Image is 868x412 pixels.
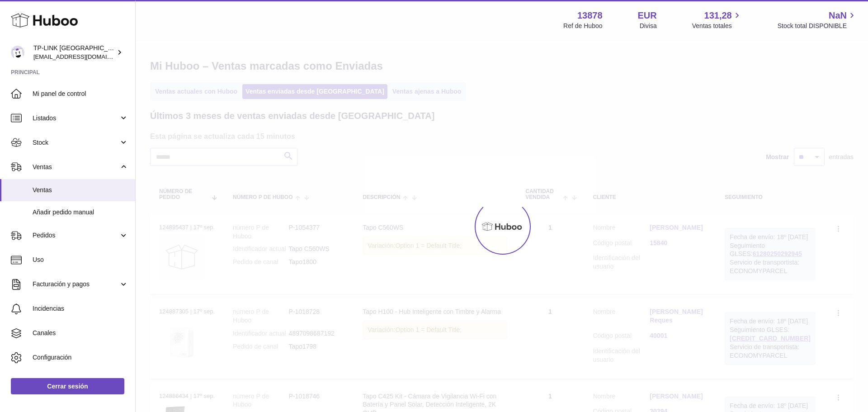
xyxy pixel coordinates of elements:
a: 131,28 Ventas totales [692,9,742,30]
span: Facturación y pagos [33,280,119,289]
span: Listados [33,114,119,123]
span: 131,28 [704,9,732,22]
span: NaN [829,9,847,22]
a: Cerrar sesión [11,378,124,394]
span: Canales [33,329,128,337]
div: TP-LINK [GEOGRAPHIC_DATA], SOCIEDAD LIMITADA [33,44,115,61]
span: Ventas [33,163,119,171]
strong: EUR [638,9,657,22]
span: Añadir pedido manual [33,208,128,217]
span: Stock total DISPONIBLE [778,22,857,30]
strong: 13878 [577,9,603,22]
span: Pedidos [33,231,119,240]
div: Ref de Huboo [563,22,602,30]
span: Ventas [33,186,128,194]
span: Incidencias [33,304,128,313]
span: Configuración [33,353,128,362]
span: Uso [33,256,128,264]
div: Divisa [640,22,657,30]
a: NaN Stock total DISPONIBLE [778,9,857,30]
span: Ventas totales [692,22,742,30]
span: [EMAIL_ADDRESS][DOMAIN_NAME] [33,53,133,60]
span: Mi panel de control [33,90,128,98]
span: Stock [33,138,119,147]
img: internalAdmin-13878@internal.huboo.com [11,46,24,59]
